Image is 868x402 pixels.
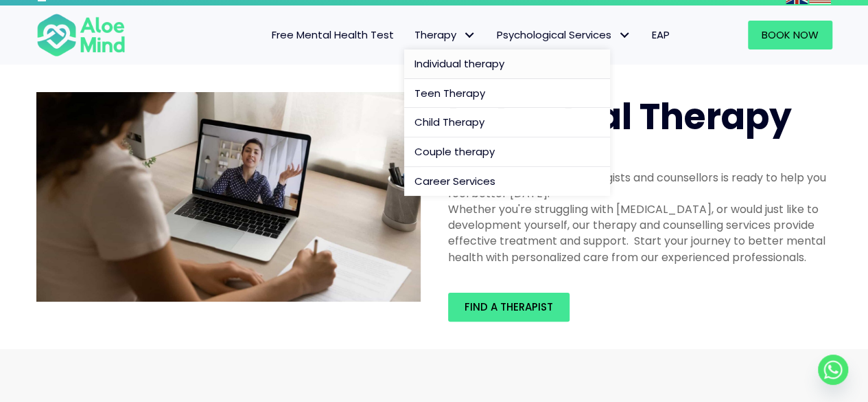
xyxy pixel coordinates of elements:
[404,137,610,167] a: Couple therapy
[448,201,832,265] div: Whether you're struggling with [MEDICAL_DATA], or would just like to development yourself, our th...
[615,25,635,45] span: Psychological Services: submenu
[414,27,476,42] span: Therapy
[448,293,570,322] a: Find a therapist
[414,56,504,71] span: Individual therapy
[652,27,670,42] span: EAP
[36,12,126,58] img: Aloe mind Logo
[261,21,404,49] a: Free Mental Health Test
[465,300,553,314] span: Find a therapist
[36,92,421,302] img: Therapy online individual
[497,27,631,42] span: Psychological Services
[448,170,832,201] div: Our team of clinical psychologists and counsellors is ready to help you feel better [DATE].
[818,355,848,385] a: Whatsapp
[642,21,680,49] a: EAP
[143,21,680,49] nav: Menu
[414,144,495,159] span: Couple therapy
[414,174,495,188] span: Career Services
[404,108,610,137] a: Child Therapy
[486,21,642,49] a: Psychological ServicesPsychological Services: submenu
[272,27,394,42] span: Free Mental Health Test
[460,25,480,45] span: Therapy: submenu
[762,27,819,42] span: Book Now
[404,167,610,196] a: Career Services
[404,49,610,79] a: Individual therapy
[414,115,484,129] span: Child Therapy
[748,21,832,49] a: Book Now
[448,91,792,142] span: Individual Therapy
[404,21,486,49] a: TherapyTherapy: submenu
[414,86,485,100] span: Teen Therapy
[404,79,610,109] a: Teen Therapy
